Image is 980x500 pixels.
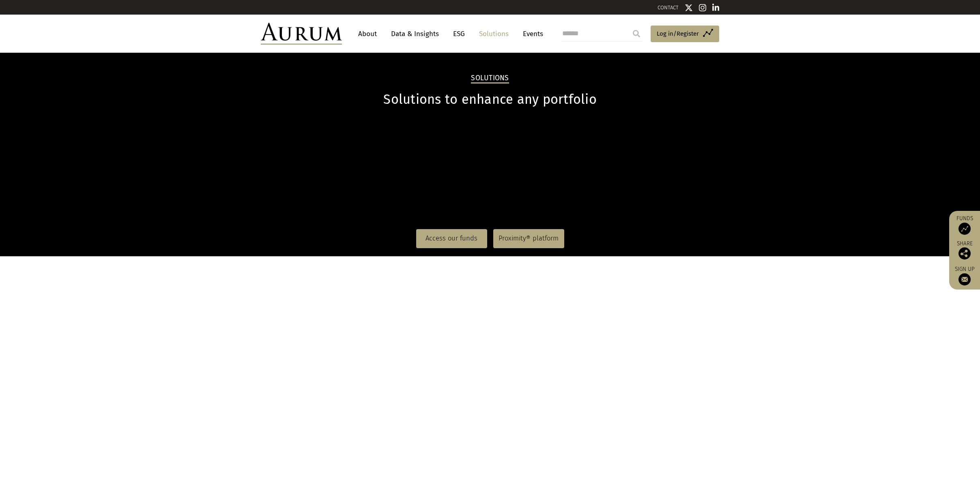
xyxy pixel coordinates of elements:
[959,223,971,235] img: Access Funds
[959,273,971,285] img: Sign up to our newsletter
[387,26,443,41] a: Data & Insights
[475,26,513,41] a: Solutions
[685,4,693,12] img: Twitter icon
[261,92,719,107] h1: Solutions to enhance any portfolio
[416,229,487,248] a: Access our funds
[354,26,381,41] a: About
[449,26,469,41] a: ESG
[657,29,699,39] span: Log in/Register
[953,241,976,260] div: Share
[519,26,543,41] a: Events
[261,23,342,45] img: Aurum
[493,229,564,248] a: Proximity® platform
[953,215,976,235] a: Funds
[953,266,976,285] a: Sign up
[471,74,509,84] h2: Solutions
[699,4,706,12] img: Instagram icon
[658,4,679,11] a: CONTACT
[712,4,720,12] img: Linkedin icon
[628,26,645,42] input: Submit
[959,247,971,260] img: Share this post
[651,26,719,43] a: Log in/Register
